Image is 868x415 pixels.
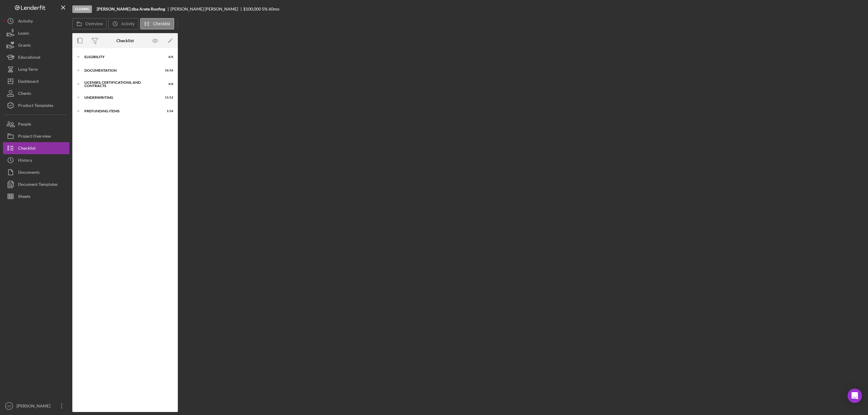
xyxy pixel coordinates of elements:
[97,7,165,11] b: [PERSON_NAME] dba Arete Roofing
[15,400,54,413] div: [PERSON_NAME]
[153,21,170,26] label: Checklist
[72,5,92,13] div: Closing
[18,118,31,132] div: People
[848,388,862,403] div: Open Intercom Messenger
[18,27,29,41] div: Loans
[162,55,173,59] div: 6 / 6
[3,154,69,166] button: History
[140,18,174,30] button: Checklist
[3,178,69,190] button: Document Templates
[3,51,69,63] button: Educational
[84,55,158,59] div: Eligibility
[269,7,279,11] div: 60 mo
[18,154,32,168] div: History
[121,21,134,26] label: Activity
[7,404,11,408] text: SS
[3,190,69,202] button: Sheets
[170,7,243,11] div: [PERSON_NAME] [PERSON_NAME]
[18,87,31,101] div: Clients
[3,87,69,99] button: Clients
[84,81,158,88] div: Licenses, Certifications, and Contracts
[3,166,69,178] button: Documents
[3,75,69,87] button: Dashboard
[162,96,173,99] div: 11 / 12
[162,109,173,113] div: 1 / 16
[108,18,138,30] button: Activity
[243,7,261,11] div: $100,000
[84,96,158,99] div: Underwriting
[18,190,30,204] div: Sheets
[3,130,69,142] button: Project Overview
[3,63,69,75] button: Long-Term
[85,21,103,26] label: Overview
[18,39,31,53] div: Grants
[18,99,53,113] div: Product Templates
[18,51,40,65] div: Educational
[3,142,69,154] button: Checklist
[84,109,158,113] div: Prefunding Items
[3,118,69,130] button: People
[72,18,107,30] button: Overview
[18,75,39,89] div: Dashboard
[18,63,38,77] div: Long-Term
[18,15,33,29] div: Activity
[3,99,69,111] button: Product Templates
[162,82,173,86] div: 6 / 6
[18,178,58,192] div: Document Templates
[162,69,173,72] div: 16 / 16
[3,27,69,39] button: Loans
[18,142,36,156] div: Checklist
[84,69,158,72] div: Documentation
[3,400,69,412] button: SS[PERSON_NAME]
[18,130,51,144] div: Project Overview
[18,166,39,180] div: Documents
[262,7,268,11] div: 5 %
[3,15,69,27] button: Activity
[3,39,69,51] button: Grants
[116,38,134,43] div: Checklist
